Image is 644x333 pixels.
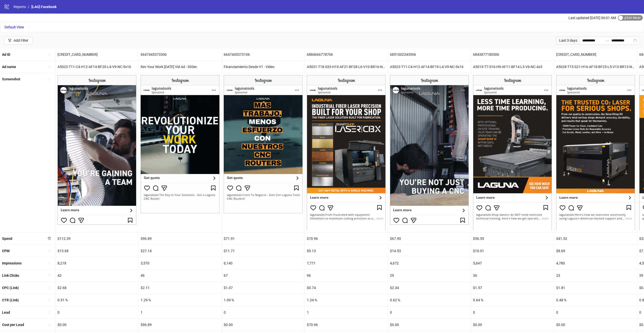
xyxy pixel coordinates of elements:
div: $112.39 [55,233,138,245]
img: Screenshot 6843877180506 [473,75,552,230]
div: $27.14 [139,245,221,257]
div: 29 [388,269,471,282]
div: $2.11 [139,282,221,294]
b: Ad name [2,65,16,69]
div: $0.00 [222,319,305,331]
div: $9.13 [305,245,388,257]
span: [LAG] Facebook [31,5,56,9]
span: sort-ascending [47,273,51,277]
div: [CREDIT_CARD_NUMBER] [554,48,637,61]
div: A5023-T11-C4-H12-AF14-BF19-L4-V9-NC-9x16 [388,61,471,73]
div: 7,771 [305,257,388,269]
div: A5031-T18-S33-H19-AF21-BF28-L6-V10-BR16-NC-4x5 [305,61,388,73]
div: 0 [55,306,138,318]
div: 6,140 [222,257,305,269]
div: 0.51 % [55,294,138,306]
span: filter [8,39,12,42]
div: $8.69 [554,245,637,257]
span: sort-ascending [47,311,51,314]
div: $14.53 [388,245,471,257]
div: 36 [471,269,554,282]
div: 4,780 [554,257,637,269]
div: $96.89 [139,233,221,245]
div: $0.00 [388,319,471,331]
span: Last updated [DATE] 06:01 AM [568,16,616,20]
div: 0.64 % [471,294,554,306]
b: CPM [2,249,10,253]
li: / [28,4,29,10]
div: 6884666778706 [305,48,388,61]
b: CPC (Link) [2,286,19,290]
span: sort-descending [47,237,51,240]
div: [CREDIT_CARD_NUMBER] [55,48,138,61]
div: Add Filter [14,38,28,42]
b: Impressions [2,261,22,265]
div: $1.07 [222,282,305,294]
div: $2.68 [55,282,138,294]
div: 42 [55,269,138,282]
span: Default View [5,25,24,29]
button: Add Filter [4,36,32,44]
span: sort-ascending [47,77,51,81]
div: $2.34 [388,282,471,294]
div: 1 [139,306,221,318]
b: Screenshot [2,77,20,81]
div: $10.01 [471,245,554,257]
span: sort-ascending [47,298,51,302]
div: 5,647 [471,257,554,269]
div: $71.91 [222,233,305,245]
div: 6647445373106 [222,48,305,61]
div: 0 [222,306,305,318]
div: $56.55 [471,233,554,245]
div: 96 [305,269,388,282]
div: $1.81 [554,282,637,294]
span: sort-ascending [47,65,51,69]
b: Lead [2,310,10,314]
span: sort-ascending [47,53,51,56]
img: Screenshot 6861402671506 [556,75,635,230]
img: Screenshot 6851002343906 [390,75,469,225]
div: 1.29 % [139,294,221,306]
span: sort-ascending [47,261,51,265]
div: 23 [554,269,637,282]
div: A5023-T11-C4-H12-AF14-BF20-L4-V9-NC-9x16 [55,61,138,73]
b: Link Clicks [2,273,19,277]
span: to [605,38,609,42]
div: $0.00 [554,319,637,331]
div: 0 [471,306,554,318]
img: Screenshot 6647445373106 [224,75,303,213]
img: Screenshot 6851003059706 [57,75,136,225]
div: $11.71 [222,245,305,257]
b: CTR (Link) [2,298,19,302]
span: sort-ascending [47,323,51,326]
div: 0.48 % [554,294,637,306]
div: $96.89 [139,319,221,331]
div: 46 [139,269,221,282]
a: Reports [13,4,27,10]
div: 67 [222,269,305,282]
div: A5028-T15-S21-H16-AF18-BF25-L5-V13-BR13-NC-4x5 [554,61,637,73]
div: $70.96 [305,233,388,245]
div: $67.90 [388,233,471,245]
div: 4,672 [388,257,471,269]
div: Financiamiento Desde V1 - Video [222,61,305,73]
div: 6843877180506 [471,48,554,61]
div: $0.00 [55,319,138,331]
div: 6851002343906 [388,48,471,61]
b: Cost per Lead [2,323,24,327]
div: 3,570 [139,257,221,269]
div: 1 [305,306,388,318]
div: 8,218 [55,257,138,269]
b: Spend [2,237,12,241]
div: Last 3 days [556,36,579,44]
div: 6647445373306 [139,48,221,61]
div: 0.62 % [388,294,471,306]
img: Screenshot 6884666778706 [307,75,386,230]
img: Screenshot 6647445373306 [141,75,219,213]
span: sort-ascending [47,249,51,252]
div: $41.52 [554,233,637,245]
div: 0 [388,306,471,318]
div: 1.09 % [222,294,305,306]
div: $0.74 [305,282,388,294]
div: $1.57 [471,282,554,294]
